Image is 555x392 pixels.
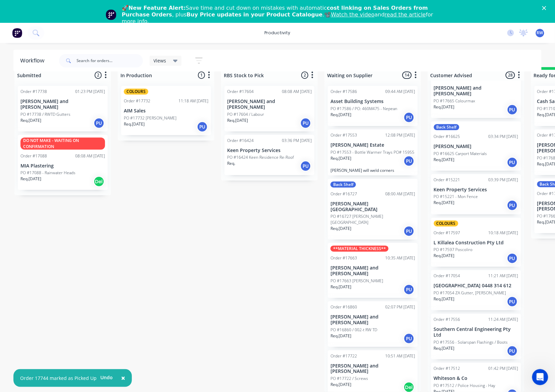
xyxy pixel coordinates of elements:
[507,200,518,211] div: PU
[331,314,415,326] p: [PERSON_NAME] and [PERSON_NAME]
[328,179,418,240] div: Back ShelfOrder #1672708:00 AM [DATE][PERSON_NAME][GEOGRAPHIC_DATA]PO #16727 [PERSON_NAME][GEOGRA...
[124,89,148,95] div: COLOURS
[434,345,455,351] p: Req. [DATE]
[331,191,357,197] div: Order #16727
[431,314,521,359] div: Order #1755611:24 AM [DATE]Southern Central Engineering Pty LtdPO #17556 - Solarspan Flashings / ...
[121,86,211,135] div: COLOURSOrder #1773211:18 AM [DATE]AIM SalesPO #17732 [PERSON_NAME]Req.[DATE]PU
[434,124,459,130] div: Back Shelf
[385,11,426,18] a: read the article
[434,104,455,110] p: Req. [DATE]
[532,369,548,385] iframe: Intercom live chat
[224,135,314,175] div: Order #1642403:36 PM [DATE]Keen Property ServicesPO #16424 Keen Residence Re-RoofReq.PU
[489,273,518,279] div: 11:21 AM [DATE]
[121,373,125,383] span: ×
[20,57,48,65] div: Workflow
[507,157,518,168] div: PU
[114,370,132,386] button: Close
[331,213,415,226] p: PO #16727 [PERSON_NAME][GEOGRAPHIC_DATA]
[282,89,312,95] div: 08:08 AM [DATE]
[20,176,41,182] p: Req. [DATE]
[434,177,460,183] div: Order #15221
[331,132,357,138] div: Order #17553
[434,240,518,246] p: L Killalea Construction Pty Ltd
[431,270,521,310] div: Order #1705411:21 AM [DATE][GEOGRAPHIC_DATA] 0448 314 612PO #17054 ZA Gutter, [PERSON_NAME]Req.[D...
[282,138,312,144] div: 03:36 PM [DATE]
[20,153,47,159] div: Order #17088
[331,112,351,118] p: Req. [DATE]
[12,28,22,38] img: Factory
[331,226,351,232] p: Req. [DATE]
[434,283,518,289] p: [GEOGRAPHIC_DATA] 0448 314 612
[331,142,415,148] p: [PERSON_NAME] Estate
[434,187,518,193] p: Keen Property Services
[404,284,414,295] div: PU
[227,138,254,144] div: Order #16424
[434,339,508,345] p: PO #17556 - Solarspan Flashings / Boots
[385,353,415,359] div: 10:51 AM [DATE]
[331,333,351,339] p: Req. [DATE]
[489,316,518,323] div: 11:24 AM [DATE]
[331,353,357,359] div: Order #17722
[434,327,518,338] p: Southern Central Engineering Pty Ltd
[75,153,105,159] div: 08:08 AM [DATE]
[20,99,105,110] p: [PERSON_NAME] and [PERSON_NAME]
[331,168,415,173] p: [PERSON_NAME] will weld corners
[197,121,208,132] div: PU
[434,194,478,200] p: PO #15221 - Mon Fence
[331,363,415,375] p: [PERSON_NAME] and [PERSON_NAME]
[434,85,518,97] p: [PERSON_NAME] and [PERSON_NAME]
[331,149,414,155] p: PO #17553 - Bottle Warmer Trays PO# 15955
[489,230,518,236] div: 10:18 AM [DATE]
[227,154,294,160] p: PO #16424 Keen Residence Re-Roof
[20,111,70,117] p: PO #17738 / RWTD Gutters
[331,99,415,104] p: Asset Building Systems
[489,177,518,183] div: 03:39 PM [DATE]
[227,89,254,95] div: Order #17604
[20,89,47,95] div: Order #17738
[542,6,549,10] div: Close
[434,273,460,279] div: Order #17054
[385,89,415,95] div: 09:44 AM [DATE]
[434,383,496,389] p: PO #17512 / Police Housing - Hay
[328,301,418,347] div: Order #1686002:07 PM [DATE][PERSON_NAME] and [PERSON_NAME]PO #16860 / 002-t RW TDReq.[DATE]PU
[331,11,375,18] a: Watch the video
[227,111,264,117] p: PO #17604 / Labour
[434,247,473,253] p: PO #17597 Poscoliro
[75,89,105,95] div: 01:23 PM [DATE]
[385,304,415,310] div: 02:07 PM [DATE]
[434,296,455,302] p: Req. [DATE]
[154,57,166,64] span: Views
[434,230,460,236] div: Order #17597
[124,115,176,121] p: PO #17732 [PERSON_NAME]
[124,98,150,104] div: Order #17732
[434,220,458,227] div: COLOURS
[404,112,414,123] div: PU
[18,86,108,132] div: Order #1773801:23 PM [DATE][PERSON_NAME] and [PERSON_NAME]PO #17738 / RWTD GuttersReq.[DATE]PU
[94,176,104,187] div: Del
[227,148,312,153] p: Keen Property Services
[328,86,418,126] div: Order #1758609:44 AM [DATE]Asset Building SystemsPO #17586 / PO: 460M475 - NepeanReq.[DATE]PU
[331,382,351,388] p: Req. [DATE]
[331,201,415,212] p: [PERSON_NAME][GEOGRAPHIC_DATA]
[385,132,415,138] div: 12:08 PM [DATE]
[507,104,518,115] div: PU
[434,98,475,104] p: PO #17665 Colourmax
[404,226,414,237] div: PU
[331,89,357,95] div: Order #17586
[227,117,248,124] p: Req. [DATE]
[20,170,75,176] p: PO #17088 - Rainwater Heads
[328,130,418,176] div: Order #1755312:08 PM [DATE][PERSON_NAME] EstatePO #17553 - Bottle Warmer Trays PO# 15955Req.[DATE...
[331,255,357,261] div: Order #17663
[434,365,460,372] div: Order #17512
[122,5,428,18] b: cost linking on Sales Orders from Purchase Orders
[227,99,312,110] p: [PERSON_NAME] and [PERSON_NAME]
[434,253,455,259] p: Req. [DATE]
[404,156,414,166] div: PU
[434,316,460,323] div: Order #17556
[434,144,518,149] p: [PERSON_NAME]
[179,98,208,104] div: 11:18 AM [DATE]
[124,121,145,127] p: Req. [DATE]
[331,246,389,252] div: **MATERIAL THICKNESS**
[18,135,108,190] div: DO NOT MAKE - WAITING ON CONFIRMATIONOrder #1708808:08 AM [DATE]MIA PlasteringPO #17088 - Rainwat...
[385,191,415,197] div: 08:00 AM [DATE]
